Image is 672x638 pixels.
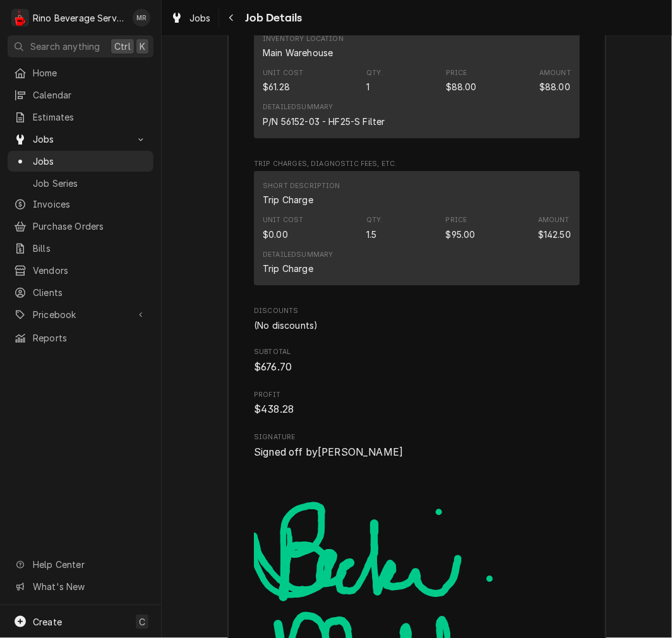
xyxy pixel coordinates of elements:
span: Job Details [242,9,303,27]
div: Discounts [254,306,580,331]
span: Trip Charges, Diagnostic Fees, etc. [254,159,580,169]
span: Create [33,617,62,627]
a: Home [8,62,153,83]
div: Rino Beverage Service's Avatar [11,9,29,27]
a: Bills [8,238,153,259]
span: Search anything [30,40,100,53]
div: Inventory Location [263,46,333,59]
div: Quantity [366,215,383,240]
span: $676.70 [254,361,292,373]
span: What's New [33,580,146,593]
div: Amount [538,228,571,241]
span: Profit [254,402,580,417]
div: Amount [538,215,570,225]
a: Purchase Orders [8,216,153,237]
span: Jobs [189,11,211,25]
div: Unit Cost [263,215,303,225]
button: Search anythingCtrlK [8,35,153,57]
span: Home [33,66,147,80]
div: MR [133,9,150,27]
div: Quantity [366,68,383,93]
a: Clients [8,282,153,303]
div: Qty. [366,215,383,225]
div: Amount [539,68,571,78]
span: Jobs [33,133,128,146]
span: Purchase Orders [33,220,147,233]
button: Navigate back [222,8,242,28]
div: Melissa Rinehart's Avatar [133,9,150,27]
div: Line Item [254,171,580,285]
a: Invoices [8,194,153,215]
span: Jobs [33,155,147,168]
a: Go to Pricebook [8,304,153,325]
div: Cost [263,80,290,93]
span: Discounts [254,306,580,316]
span: K [140,40,145,53]
div: Price [446,215,476,240]
div: Unit Cost [263,68,303,78]
span: Ctrl [114,40,131,53]
a: Jobs [165,8,216,28]
span: Clients [33,286,147,299]
span: Subtotal [254,347,580,357]
span: Calendar [33,88,147,102]
span: Subtotal [254,360,580,375]
a: Go to Help Center [8,554,153,575]
div: Subtotal [254,347,580,374]
div: Cost [263,228,288,241]
div: Price [446,68,467,78]
div: Price [446,80,477,93]
a: Jobs [8,151,153,172]
span: Vendors [33,264,147,277]
div: Short Description [263,181,340,191]
span: Profit [254,390,580,400]
a: Vendors [8,260,153,281]
span: C [139,615,145,629]
a: Job Series [8,173,153,194]
div: Qty. [366,68,383,78]
span: Bills [33,242,147,255]
div: Amount [539,80,570,93]
div: Amount [539,68,571,93]
span: Signature [254,432,580,442]
a: Reports [8,328,153,348]
div: Trip Charges, Diagnostic Fees, etc. List [254,171,580,291]
div: Profit [254,390,580,417]
div: Rino Beverage Service [33,11,126,25]
span: Pricebook [33,308,128,321]
span: Help Center [33,558,146,571]
a: Go to Jobs [8,129,153,150]
div: R [11,9,29,27]
div: Cost [263,68,303,93]
div: Price [446,68,477,93]
div: Inventory Location [263,34,344,59]
a: Estimates [8,107,153,127]
div: P/N 56152-03 - HF25-S Filter [263,115,385,128]
span: Job Series [33,177,147,190]
a: Calendar [8,85,153,105]
span: Invoices [33,198,147,211]
div: Cost [263,215,303,240]
div: Trip Charge [263,262,313,275]
div: Quantity [366,228,376,241]
div: Short Description [263,193,313,206]
div: Short Description [263,181,340,206]
div: Detailed Summary [263,102,333,112]
div: Price [446,215,467,225]
span: Estimates [33,110,147,124]
span: $438.28 [254,403,294,415]
div: Price [446,228,476,241]
div: Trip Charges, Diagnostic Fees, etc. [254,159,580,291]
div: Quantity [366,80,369,93]
div: Amount [538,215,571,240]
div: Detailed Summary [263,250,333,260]
span: Signed Off By [254,445,580,460]
a: Go to What's New [8,576,153,597]
div: Discounts List [254,319,580,332]
span: Reports [33,331,147,345]
div: Inventory Location [263,34,344,44]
